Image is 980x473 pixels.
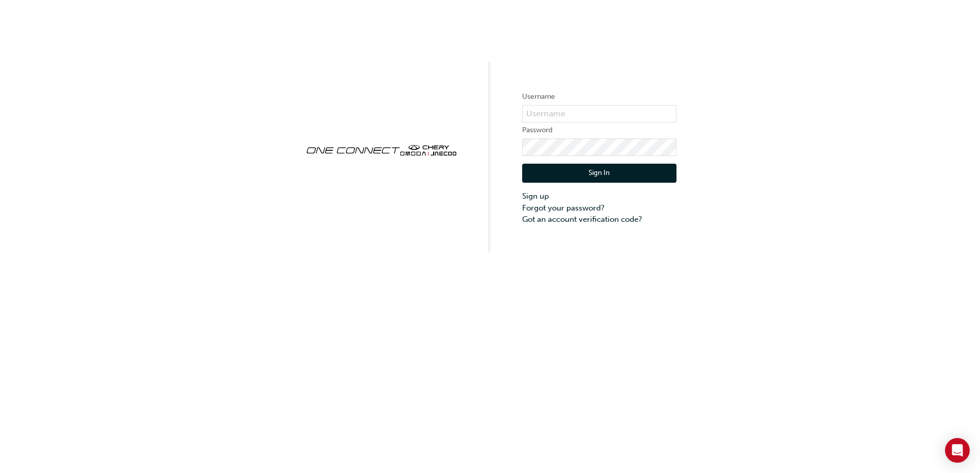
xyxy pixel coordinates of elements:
img: oneconnect [304,136,458,163]
input: Username [522,105,676,122]
label: Password [522,124,676,136]
a: Sign up [522,190,676,202]
a: Got an account verification code? [522,214,676,225]
div: Open Intercom Messenger [945,438,970,463]
button: Sign In [522,164,676,183]
a: Forgot your password? [522,202,676,214]
label: Username [522,91,676,103]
